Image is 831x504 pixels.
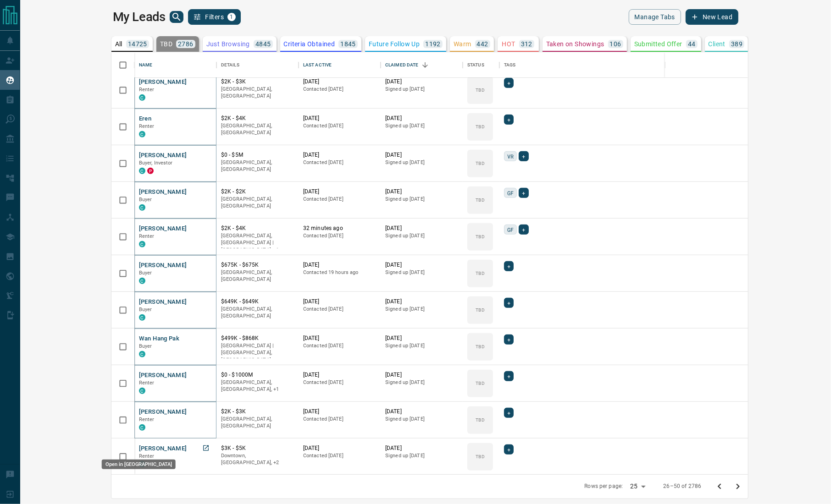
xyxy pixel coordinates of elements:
[519,188,528,198] div: +
[221,342,294,364] p: [GEOGRAPHIC_DATA] | [GEOGRAPHIC_DATA], [GEOGRAPHIC_DATA]
[221,416,294,430] p: [GEOGRAPHIC_DATA], [GEOGRAPHIC_DATA]
[139,94,145,101] div: condos.ca
[303,196,376,203] p: Contacted [DATE]
[139,270,152,276] span: Buyer
[507,372,510,381] span: +
[139,241,145,247] div: condos.ca
[504,408,514,418] div: +
[504,78,514,88] div: +
[476,270,484,277] p: TBD
[221,151,294,159] p: $0 - $5M
[160,41,172,47] p: TBD
[303,452,376,460] p: Contacted [DATE]
[303,261,376,269] p: [DATE]
[221,306,294,320] p: [GEOGRAPHIC_DATA], [GEOGRAPHIC_DATA]
[385,188,458,196] p: [DATE]
[284,41,335,47] p: Criteria Obtained
[629,9,681,25] button: Manage Tabs
[170,11,183,23] button: search button
[507,335,510,344] span: +
[303,151,376,159] p: [DATE]
[385,151,458,159] p: [DATE]
[139,444,187,453] button: [PERSON_NAME]
[139,131,145,137] div: condos.ca
[221,298,294,306] p: $649K - $649K
[504,334,514,345] div: +
[303,371,376,379] p: [DATE]
[507,115,510,124] span: +
[504,371,514,381] div: +
[385,122,458,130] p: Signed up [DATE]
[610,41,621,47] p: 106
[467,52,484,78] div: Status
[731,41,742,47] p: 389
[255,41,271,47] p: 4845
[381,52,463,78] div: Claimed Date
[115,41,122,47] p: All
[303,306,376,313] p: Contacted [DATE]
[139,160,173,166] span: Buyer, Investor
[303,115,376,122] p: [DATE]
[454,41,471,47] p: Warm
[476,307,484,313] p: TBD
[206,41,250,47] p: Just Browsing
[504,115,514,125] div: +
[139,278,145,284] div: condos.ca
[507,298,510,307] span: +
[634,41,682,47] p: Submitted Offer
[139,408,187,416] button: [PERSON_NAME]
[303,78,376,86] p: [DATE]
[139,197,152,203] span: Buyer
[188,9,241,25] button: Filters1
[385,269,458,276] p: Signed up [DATE]
[221,444,294,452] p: $3K - $5K
[221,269,294,283] p: [GEOGRAPHIC_DATA], [GEOGRAPHIC_DATA]
[385,306,458,313] p: Signed up [DATE]
[303,416,376,423] p: Contacted [DATE]
[139,371,187,380] button: [PERSON_NAME]
[221,408,294,416] p: $2K - $3K
[221,188,294,196] p: $2K - $2K
[139,334,180,343] button: Wan Hang Pak
[139,204,145,211] div: condos.ca
[200,442,212,454] a: Open in New Tab
[476,453,484,460] p: TBD
[134,52,216,78] div: Name
[425,41,441,47] p: 1192
[113,10,166,24] h1: My Leads
[139,424,145,431] div: condos.ca
[139,151,187,160] button: [PERSON_NAME]
[686,9,738,25] button: New Lead
[385,452,458,460] p: Signed up [DATE]
[139,307,152,312] span: Buyer
[303,379,376,386] p: Contacted [DATE]
[303,86,376,93] p: Contacted [DATE]
[299,52,381,78] div: Last Active
[303,225,376,232] p: 32 minutes ago
[507,408,510,417] span: +
[504,298,514,308] div: +
[476,343,484,350] p: TBD
[139,380,155,386] span: Renter
[463,52,499,78] div: Status
[385,261,458,269] p: [DATE]
[385,408,458,416] p: [DATE]
[419,59,432,71] button: Sort
[303,52,332,78] div: Last Active
[504,52,516,78] div: Tags
[221,225,294,232] p: $2K - $4K
[303,122,376,130] p: Contacted [DATE]
[139,168,145,174] div: condos.ca
[303,408,376,416] p: [DATE]
[519,225,528,235] div: +
[303,188,376,196] p: [DATE]
[709,41,726,47] p: Client
[522,188,525,197] span: +
[385,416,458,423] p: Signed up [DATE]
[507,188,514,197] span: GF
[385,115,458,122] p: [DATE]
[476,233,484,240] p: TBD
[139,87,155,93] span: Renter
[340,41,356,47] p: 1845
[139,261,187,270] button: [PERSON_NAME]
